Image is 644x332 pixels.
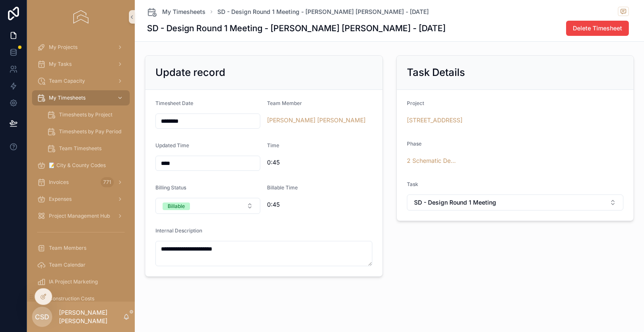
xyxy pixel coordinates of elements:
div: scrollable content [27,34,135,302]
span: Team Calendar [49,262,86,268]
img: App logo [73,10,88,24]
a: Construction Costs [32,291,130,306]
span: Team Members [49,245,86,251]
a: Timesheets by Pay Period [42,124,130,139]
span: Invoices [49,179,69,186]
div: 771 [101,177,114,187]
span: My Timesheets [49,94,86,101]
span: My Projects [49,44,77,51]
span: Billable Time [267,184,298,191]
a: Timesheets by Project [42,107,130,122]
span: SD - Design Round 1 Meeting [414,198,496,207]
span: Delete Timesheet [573,24,622,32]
a: Team Timesheets [42,141,130,156]
span: Timesheets by Pay Period [59,128,121,135]
span: My Tasks [49,61,72,67]
h2: Update record [155,66,225,79]
button: Select Button [407,194,624,211]
span: 0:45 [267,158,372,167]
div: Billable [168,202,185,210]
span: Team Timesheets [59,145,102,152]
a: Project Management Hub [32,208,130,224]
a: My Timesheets [32,90,130,105]
span: Expenses [49,196,72,202]
span: IA Project Marketing [49,278,98,285]
span: Billing Status [155,184,186,191]
a: Team Members [32,240,130,256]
a: [PERSON_NAME] [PERSON_NAME] [267,116,366,124]
span: Team Member [267,100,302,106]
span: Task [407,181,418,187]
h2: Task Details [407,66,465,79]
span: Updated Time [155,142,189,148]
p: [PERSON_NAME] [PERSON_NAME] [59,308,123,325]
a: 2 Schematic Design (SD) [407,157,456,165]
a: Invoices771 [32,175,130,190]
span: Project [407,100,424,106]
span: Phase [407,140,422,147]
span: Timesheet Date [155,100,193,106]
span: My Timesheets [162,8,206,16]
button: Select Button [155,198,260,214]
a: Team Calendar [32,257,130,273]
a: IA Project Marketing [32,274,130,289]
a: My Tasks [32,57,130,72]
a: My Timesheets [147,7,206,17]
span: Project Management Hub [49,213,110,219]
span: 📝 City & County Codes [49,162,106,169]
a: Expenses [32,192,130,207]
h1: SD - Design Round 1 Meeting - [PERSON_NAME] [PERSON_NAME] - [DATE] [147,22,446,34]
span: Construction Costs [49,295,94,302]
a: Team Capacity [32,73,130,89]
a: My Projects [32,40,130,55]
a: 📝 City & County Codes [32,158,130,173]
span: 0:45 [267,200,372,209]
span: Internal Description [155,227,202,234]
a: SD - Design Round 1 Meeting - [PERSON_NAME] [PERSON_NAME] - [DATE] [217,8,429,16]
span: Time [267,142,279,148]
a: [STREET_ADDRESS] [407,116,462,124]
span: CSD [35,312,49,322]
span: Team Capacity [49,78,85,84]
span: Timesheets by Project [59,111,112,118]
button: Delete Timesheet [566,21,629,36]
